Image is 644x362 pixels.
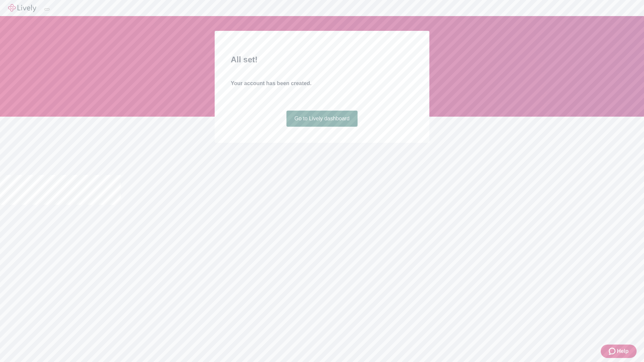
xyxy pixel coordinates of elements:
[609,347,617,355] svg: Zendesk support icon
[617,347,629,355] span: Help
[286,111,358,127] a: Go to Lively dashboard
[601,345,637,358] button: Zendesk support iconHelp
[8,4,36,12] img: Lively
[231,79,413,87] h4: Your account has been created.
[231,54,413,66] h2: All set!
[44,8,50,10] button: Log out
